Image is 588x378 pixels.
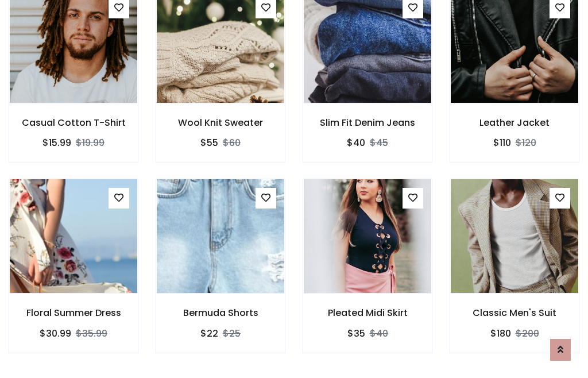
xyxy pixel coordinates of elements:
[370,327,388,340] del: $40
[156,307,285,318] h6: Bermuda Shorts
[303,117,432,128] h6: Slim Fit Denim Jeans
[490,328,511,339] h6: $180
[223,136,241,149] del: $60
[493,137,511,148] h6: $110
[40,328,71,339] h6: $30.99
[347,328,365,339] h6: $35
[370,136,388,149] del: $45
[303,307,432,318] h6: Pleated Midi Skirt
[42,137,71,148] h6: $15.99
[516,327,539,340] del: $200
[347,137,365,148] h6: $40
[516,136,536,149] del: $120
[156,117,285,128] h6: Wool Knit Sweater
[76,327,107,340] del: $35.99
[200,328,218,339] h6: $22
[450,117,579,128] h6: Leather Jacket
[200,137,218,148] h6: $55
[450,307,579,318] h6: Classic Men's Suit
[223,327,241,340] del: $25
[9,117,138,128] h6: Casual Cotton T-Shirt
[9,307,138,318] h6: Floral Summer Dress
[76,136,105,149] del: $19.99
